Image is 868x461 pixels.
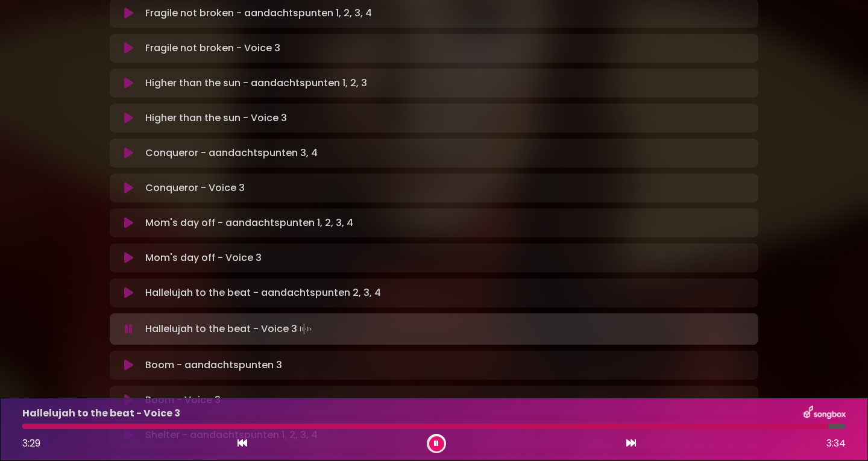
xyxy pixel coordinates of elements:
[145,41,280,55] p: Fragile not broken - Voice 3
[22,406,180,421] p: Hallelujah to the beat - Voice 3
[145,181,245,195] p: Conqueror - Voice 3
[145,358,282,372] p: Boom - aandachtspunten 3
[145,321,314,337] p: Hallelujah to the beat - Voice 3
[826,436,846,451] span: 3:34
[297,321,314,337] img: waveform4.gif
[145,251,262,265] p: Mom's day off - Voice 3
[145,146,318,160] p: Conqueror - aandachtspunten 3, 4
[804,406,846,421] img: songbox-logo-white.png
[145,286,381,300] p: Hallelujah to the beat - aandachtspunten 2, 3, 4
[145,6,372,20] p: Fragile not broken - aandachtspunten 1, 2, 3, 4
[145,111,287,125] p: Higher than the sun - Voice 3
[22,436,40,450] span: 3:29
[145,76,367,90] p: Higher than the sun - aandachtspunten 1, 2, 3
[145,393,221,407] p: Boom - Voice 3
[145,216,353,230] p: Mom's day off - aandachtspunten 1, 2, 3, 4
